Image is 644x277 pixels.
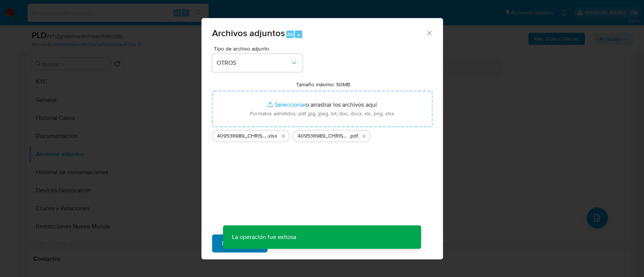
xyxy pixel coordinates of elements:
span: .pdf [349,132,358,140]
button: Cerrar [426,29,432,36]
span: 409536989_CHRISTIAN [PERSON_NAME] DUQUE_SEP2025_AT [217,132,267,140]
span: Cancelar [280,235,305,252]
span: Alt [287,31,293,38]
span: 409536989_CHRISTIAN [PERSON_NAME] DUQUE_SEP2025 [298,132,349,140]
button: Eliminar 409536989_CHRISTIAN STAHL DUQUE_SEP2025_AT.xlsx [279,132,288,141]
p: La operación fue exitosa [223,225,305,249]
span: Tipo de archivo adjunto [214,46,304,51]
label: Tamaño máximo: 50MB [296,81,350,88]
button: Subir archivo [212,234,267,253]
span: OTROS [217,59,290,67]
button: Eliminar 409536989_CHRISTIAN STAHL DUQUE_SEP2025.pdf [360,132,369,141]
button: OTROS [212,54,303,72]
span: Archivos adjuntos [212,26,285,40]
ul: Archivos seleccionados [212,127,432,142]
span: .xlsx [267,132,277,140]
span: Subir archivo [222,235,258,252]
span: a [297,31,300,38]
